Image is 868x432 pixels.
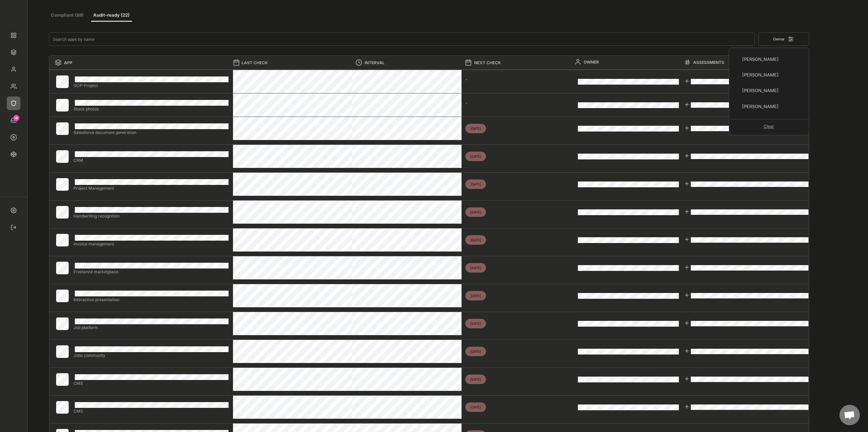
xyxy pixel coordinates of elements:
div: Interactive presentation [73,297,229,302]
div: Invoice management [73,242,229,246]
div: CRM [73,158,229,162]
a: Chat öffnen [839,405,860,425]
div: INTERVAL [365,60,460,66]
span: [DATE] [465,263,486,273]
span: [DATE] [465,402,486,412]
div: Job platform [73,325,229,330]
div: CMS [73,409,229,413]
div: eCademy GmbH - Marcel Lennartz (owner) [7,7,20,20]
div: ASSESSMENTS [693,60,807,66]
span: [DATE] [465,152,486,161]
input: Search apps by name [49,32,755,46]
div: [PERSON_NAME] [742,87,800,93]
div: [PERSON_NAME] [742,56,800,62]
div: Overview [7,29,20,42]
div: Freelance marketplace [73,270,229,274]
div: [PERSON_NAME] [742,103,800,109]
div: Members [7,63,20,76]
span: [DATE] [465,207,486,217]
div: GCP-Project [73,83,229,88]
div: Handwriting recognition [73,214,229,218]
div: Clear [729,124,809,129]
div: Compliance [7,97,20,110]
span: [DATE] [465,235,486,245]
div: Workflows [7,131,20,144]
span: [DATE] [465,347,486,356]
button: Audit-ready (22) [91,10,132,22]
div: Project Management [73,186,229,190]
span: - [465,100,467,106]
div: CMS [73,381,229,385]
div: Teams/Circles [7,80,20,93]
div: Sign out [7,221,20,234]
div: Requests [7,114,20,127]
div: NEXT CHECK [474,60,569,66]
div: Settings [7,204,20,217]
span: [DATE] [465,291,486,300]
span: [DATE] [465,375,486,384]
div: [PERSON_NAME] [742,72,800,78]
div: Stock photos [73,107,229,111]
div: Salesforce document generation [73,130,229,135]
div: 16 [13,117,19,119]
div: LAST CHECK [241,60,289,66]
button: Compliant (88) [49,10,86,22]
div: OWNER [584,59,679,65]
button: Owner [758,32,809,46]
div: Insights [7,148,20,161]
div: Jobs community [73,353,229,358]
span: - [465,76,467,82]
span: [DATE] [465,179,486,189]
div: APP [64,60,224,66]
span: [DATE] [465,124,486,133]
div: Apps [7,46,20,59]
span: [DATE] [465,319,486,328]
